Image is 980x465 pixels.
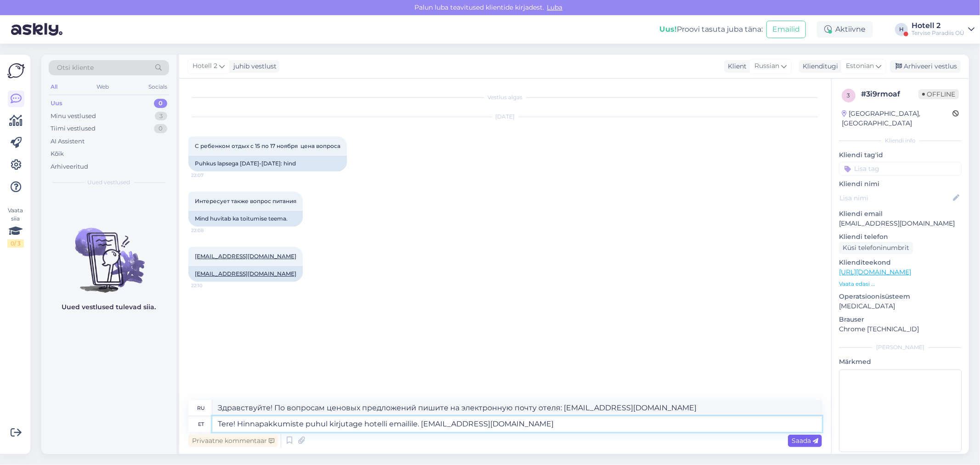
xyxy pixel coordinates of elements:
[191,282,226,289] span: 22:10
[195,270,296,277] a: [EMAIL_ADDRESS][DOMAIN_NAME]
[7,62,25,79] img: Askly Logo
[544,3,566,11] span: Luba
[912,29,964,37] div: Tervise Paradiis OÜ
[95,81,111,93] div: Web
[147,81,169,93] div: Socials
[839,301,962,311] p: [MEDICAL_DATA]
[191,172,226,179] span: 22:07
[839,209,962,219] p: Kliendi email
[659,24,763,35] div: Proovi tasuta juba täna:
[188,156,347,171] div: Puhkus lapsega [DATE]-[DATE]: hind
[212,400,822,416] textarea: Здравствуйте! По вопросам ценовых предложений пишите на электронную почту отеля: [EMAIL_ADDRESS][...
[839,268,911,276] a: [URL][DOMAIN_NAME]
[839,219,962,228] p: [EMAIL_ADDRESS][DOMAIN_NAME]
[842,109,952,128] div: [GEOGRAPHIC_DATA], [GEOGRAPHIC_DATA]
[197,400,205,416] div: ru
[51,112,96,121] div: Minu vestlused
[817,21,873,38] div: Aktiivne
[659,25,677,34] b: Uus!
[912,22,974,37] a: Hotell 2Tervise Paradiis OÜ
[839,179,962,189] p: Kliendi nimi
[839,343,962,352] div: [PERSON_NAME]
[861,89,918,100] div: # 3i9rmoaf
[799,62,838,71] div: Klienditugi
[839,242,913,254] div: Küsi telefoninumbrit
[155,112,167,121] div: 3
[195,253,296,260] a: [EMAIL_ADDRESS][DOMAIN_NAME]
[839,258,962,267] p: Klienditeekond
[846,61,874,71] span: Estonian
[49,81,59,93] div: All
[41,211,176,294] img: No chats
[198,416,204,432] div: et
[188,435,278,447] div: Privaatne kommentaar
[890,60,961,73] div: Arhiveeri vestlus
[839,136,962,145] div: Kliendi info
[839,357,962,367] p: Märkmed
[51,137,85,146] div: AI Assistent
[51,162,88,171] div: Arhiveeritud
[895,23,908,36] div: H
[195,198,296,204] span: Интересует также вопрос питания
[7,206,24,248] div: Vaata siia
[839,150,962,160] p: Kliendi tag'id
[724,62,747,71] div: Klient
[230,62,277,71] div: juhib vestlust
[154,124,167,133] div: 0
[912,22,964,29] div: Hotell 2
[212,416,822,432] textarea: Tere! Hinnapakkumiste puhul kirjutage hotelli emailile. [EMAIL_ADDRESS][DOMAIN_NAME]
[839,232,962,242] p: Kliendi telefon
[188,93,822,102] div: Vestlus algas
[7,239,24,248] div: 0 / 3
[918,89,959,99] span: Offline
[847,92,850,99] span: 3
[57,63,94,73] span: Otsi kliente
[839,162,962,176] input: Lisa tag
[792,437,818,445] span: Saada
[193,61,217,71] span: Hotell 2
[191,227,226,234] span: 22:08
[839,324,962,334] p: Chrome [TECHNICAL_ID]
[51,99,62,108] div: Uus
[766,21,806,38] button: Emailid
[839,292,962,301] p: Operatsioonisüsteem
[839,193,951,203] input: Lisa nimi
[188,113,822,121] div: [DATE]
[51,149,64,159] div: Kõik
[188,211,303,227] div: Mind huvitab ka toitumise teema.
[154,99,167,108] div: 0
[754,61,779,71] span: Russian
[62,302,156,312] p: Uued vestlused tulevad siia.
[839,280,962,288] p: Vaata edasi ...
[88,178,130,187] span: Uued vestlused
[195,142,340,149] span: С ребенком отдых с 15 по 17 ноября цена вопроса
[839,315,962,324] p: Brauser
[51,124,96,133] div: Tiimi vestlused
